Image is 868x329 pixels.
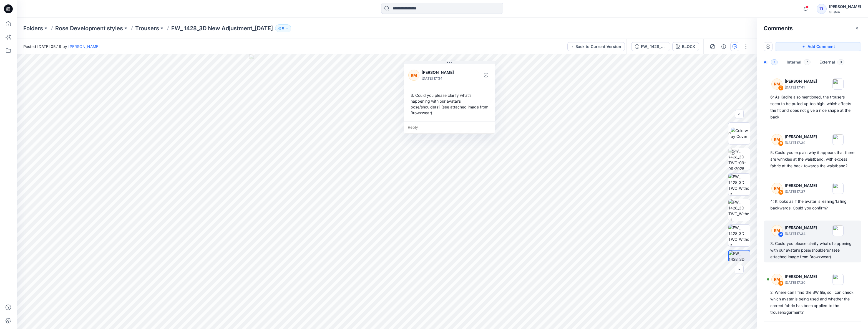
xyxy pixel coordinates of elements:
[672,42,699,51] button: BLOCK
[135,24,159,32] a: Trousers
[837,59,844,65] span: 0
[408,90,490,118] div: 3. Could you please clarify what’s happening with our avatar’s pose/shoulders? (see attached imag...
[785,273,817,280] p: [PERSON_NAME]
[785,133,817,140] p: [PERSON_NAME]
[770,94,855,120] div: 6: As Kadire also mentioned, the trousers seem to be pulled up too high, which affects the fit an...
[55,24,123,32] a: Rose Development styles
[728,174,750,195] img: FW_ 1428_3D TWO_Without Avatar_09-09-2025_BLOCK_Front
[770,240,855,260] div: 3. Could you please clarify what’s happening with our avatar’s pose/shoulders? (see attached imag...
[829,10,861,14] div: Guston
[770,289,855,316] div: 2. Where can I find the BW file, so I can check which avatar is being used and whether the correc...
[785,140,817,146] p: [DATE] 17:39
[682,44,695,50] div: BLOCK
[785,85,817,90] p: [DATE] 17:41
[731,128,750,139] img: Colorway Cover
[770,149,855,169] div: 5: Could you explain why it appears that there are wrinkles at the waistband, with excess fabric ...
[641,44,666,50] div: FW_ 1428_3D New Adjustment_09-09-2025
[23,24,43,32] a: Folders
[728,199,750,221] img: FW_ 1428_3D TWO_Without Avatar_09-09-2025_BLOCK_Left
[567,42,625,51] button: Back to Current Version
[729,250,750,272] img: FW_ 1428_3D TWO-09-09-2025_BLOCK_Front
[171,24,273,32] p: FW_ 1428_3D New Adjustment_[DATE]
[778,141,784,146] div: 6
[771,274,783,285] div: RM
[804,59,811,65] span: 7
[68,44,100,49] a: [PERSON_NAME]
[782,55,815,70] button: Internal
[815,55,849,70] button: External
[775,42,861,51] button: Add Comment
[778,232,784,237] div: 4
[771,79,783,90] div: RM
[771,183,783,194] div: RM
[770,198,855,211] div: 4: It looks as if the avatar is leaning/falling backwards. Could you confirm?
[728,148,750,170] img: FW_ 1428_3D TWO-09-09-2025 BLOCK
[719,42,728,51] button: Details
[829,3,861,10] div: [PERSON_NAME]
[631,42,670,51] button: FW_ 1428_3D New Adjustment_[DATE]
[764,25,793,32] h2: Comments
[408,70,419,81] div: RM
[785,78,817,85] p: [PERSON_NAME]
[759,55,782,70] button: All
[404,121,495,133] div: Reply
[785,280,817,285] p: [DATE] 17:30
[771,134,783,145] div: RM
[275,24,291,32] button: 8
[771,225,783,236] div: RM
[785,224,817,231] p: [PERSON_NAME]
[785,189,817,194] p: [DATE] 17:37
[23,44,100,49] span: Posted [DATE] 05:19 by
[817,4,827,14] div: TL
[422,76,467,81] p: [DATE] 17:34
[785,182,817,189] p: [PERSON_NAME]
[282,25,284,31] p: 8
[422,69,467,76] p: [PERSON_NAME]
[778,189,784,195] div: 5
[778,85,784,91] div: 7
[778,280,784,286] div: 3
[771,59,778,65] span: 7
[728,225,750,246] img: FW_ 1428_3D TWO_Without Avatar_09-09-2025_BLOCK_Right
[785,231,817,237] p: [DATE] 17:34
